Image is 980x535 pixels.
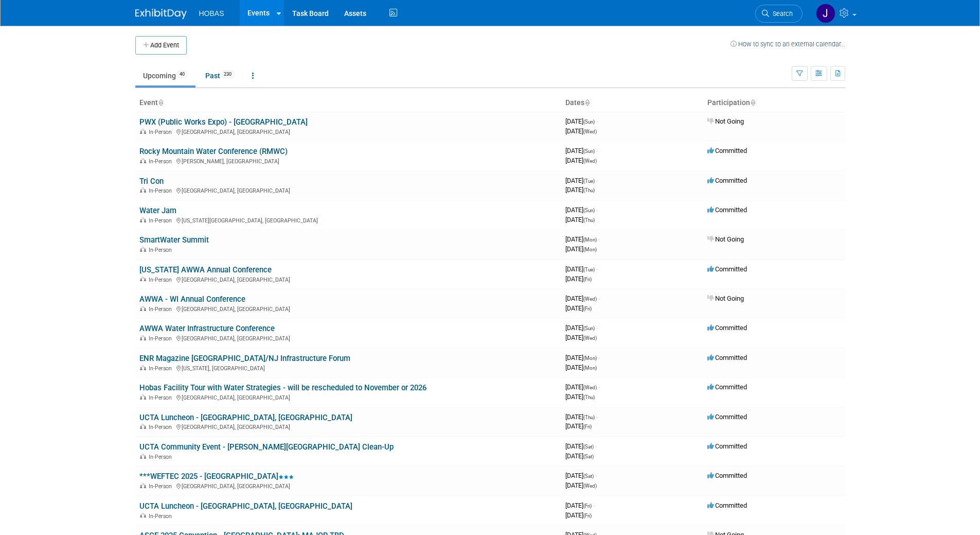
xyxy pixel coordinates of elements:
span: [DATE] [565,216,595,223]
span: Search [769,10,793,18]
span: [DATE] [565,354,600,361]
span: (Wed) [583,483,597,489]
span: In-Person [149,277,175,283]
a: Sort by Start Date [584,98,590,107]
span: [DATE] [565,206,598,214]
a: UCTA Community Event - [PERSON_NAME][GEOGRAPHIC_DATA] Clean-Up [139,442,394,452]
span: [DATE] [565,177,598,184]
a: Water Jam [139,206,176,215]
span: Committed [707,177,747,184]
img: In-Person Event [140,247,146,252]
span: (Tue) [583,178,595,184]
span: - [596,147,598,154]
img: In-Person Event [140,483,146,488]
div: [GEOGRAPHIC_DATA], [GEOGRAPHIC_DATA] [139,334,557,342]
span: Committed [707,442,747,450]
span: (Sat) [583,444,594,450]
a: UCTA Luncheon - [GEOGRAPHIC_DATA], [GEOGRAPHIC_DATA] [139,413,352,422]
span: [DATE] [565,422,592,430]
span: Committed [707,413,747,421]
a: [US_STATE] AWWA Annual Conference [139,265,272,274]
span: Committed [707,472,747,479]
span: [DATE] [565,127,597,135]
span: (Wed) [583,385,597,390]
img: In-Person Event [140,217,146,222]
span: (Fri) [583,503,592,509]
img: In-Person Event [140,158,146,163]
th: Dates [561,94,703,112]
span: (Sun) [583,325,595,331]
div: [GEOGRAPHIC_DATA], [GEOGRAPHIC_DATA] [139,127,557,135]
span: Committed [707,502,747,509]
span: (Mon) [583,365,597,371]
span: In-Person [149,129,175,135]
span: 230 [221,71,235,78]
span: (Wed) [583,335,597,341]
span: (Mon) [583,355,597,361]
span: (Wed) [583,296,597,302]
span: [DATE] [565,452,594,460]
span: - [598,235,600,243]
span: Not Going [707,295,744,302]
a: PWX (Public Works Expo) - [GEOGRAPHIC_DATA] [139,117,308,127]
a: Sort by Event Name [158,98,163,107]
span: In-Person [149,394,175,401]
img: In-Person Event [140,187,146,193]
span: (Thu) [583,187,595,193]
a: Hobas Facility Tour with Water Strategies - will be rescheduled to November or 2026 [139,383,426,392]
span: [DATE] [565,324,598,332]
span: (Sun) [583,119,595,125]
span: (Thu) [583,217,595,223]
span: (Sat) [583,473,594,479]
span: [DATE] [565,481,597,489]
img: ExhibitDay [135,9,187,19]
span: In-Person [149,365,175,372]
span: (Mon) [583,247,597,252]
img: In-Person Event [140,306,146,311]
span: (Fri) [583,424,592,429]
span: [DATE] [565,147,598,154]
a: Search [755,5,803,23]
div: [GEOGRAPHIC_DATA], [GEOGRAPHIC_DATA] [139,422,557,430]
th: Participation [703,94,845,112]
div: [GEOGRAPHIC_DATA], [GEOGRAPHIC_DATA] [139,275,557,283]
span: - [598,383,600,391]
img: In-Person Event [140,394,146,400]
span: Committed [707,147,747,154]
span: In-Person [149,335,175,342]
span: - [596,413,598,421]
img: Jamie Coe [816,4,835,23]
div: [GEOGRAPHIC_DATA], [GEOGRAPHIC_DATA] [139,304,557,313]
a: UCTA Luncheon - [GEOGRAPHIC_DATA], [GEOGRAPHIC_DATA] [139,502,352,511]
span: In-Person [149,187,175,194]
img: In-Person Event [140,129,146,134]
span: (Sun) [583,208,595,213]
span: [DATE] [565,472,597,479]
a: How to sync to an external calendar... [730,40,845,48]
span: (Wed) [583,158,597,164]
span: Committed [707,265,747,273]
span: In-Person [149,217,175,224]
span: [DATE] [565,304,592,312]
div: [GEOGRAPHIC_DATA], [GEOGRAPHIC_DATA] [139,393,557,401]
div: [GEOGRAPHIC_DATA], [GEOGRAPHIC_DATA] [139,186,557,194]
span: (Thu) [583,415,595,420]
span: Committed [707,354,747,361]
span: In-Person [149,158,175,165]
a: ENR Magazine [GEOGRAPHIC_DATA]/NJ Infrastructure Forum [139,354,350,363]
a: SmartWater Summit [139,235,209,245]
img: In-Person Event [140,277,146,282]
span: [DATE] [565,295,600,302]
img: In-Person Event [140,335,146,340]
span: (Sat) [583,454,594,459]
span: [DATE] [565,245,597,253]
span: - [595,472,597,479]
span: [DATE] [565,413,598,421]
th: Event [135,94,561,112]
a: Past230 [198,66,242,85]
span: - [596,117,598,125]
span: (Fri) [583,513,592,519]
a: ***WEFTEC 2025 - [GEOGRAPHIC_DATA] [139,472,294,481]
span: [DATE] [565,334,597,341]
span: In-Person [149,454,175,460]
